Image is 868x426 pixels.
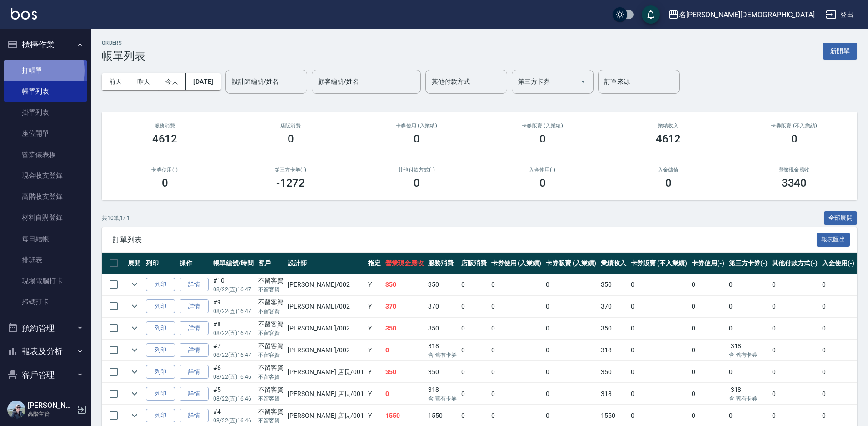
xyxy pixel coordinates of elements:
h2: 業績收入 [616,123,720,129]
a: 打帳單 [4,60,87,81]
td: 350 [599,361,629,383]
td: 0 [489,296,544,317]
h3: 帳單列表 [102,50,145,62]
td: [PERSON_NAME] 店長 /001 [285,383,366,405]
p: 08/22 (五) 16:46 [213,416,254,425]
td: 0 [459,383,489,405]
th: 列印 [144,253,177,274]
td: [PERSON_NAME] /002 [285,274,366,295]
button: save [642,5,660,24]
th: 卡券使用(-) [689,253,727,274]
p: 不留客資 [258,395,284,403]
td: 0 [820,274,857,295]
button: 列印 [146,409,175,423]
td: 370 [426,296,459,317]
button: 登出 [822,6,857,23]
td: Y [366,361,383,383]
td: 0 [459,340,489,361]
td: [PERSON_NAME] 店長 /001 [285,361,366,383]
a: 報表匯出 [817,235,850,243]
td: 0 [544,318,599,339]
th: 卡券使用 (入業績) [489,253,544,274]
td: 0 [727,296,770,317]
a: 高階收支登錄 [4,186,87,207]
h2: 店販消費 [239,123,343,129]
th: 卡券販賣 (入業績) [544,253,599,274]
a: 詳情 [180,299,209,314]
p: 08/22 (五) 16:47 [213,329,254,337]
td: #7 [211,340,256,361]
td: 350 [599,274,629,295]
th: 指定 [366,253,383,274]
div: 不留客資 [258,319,284,329]
th: 其他付款方式(-) [770,253,820,274]
h3: 4612 [656,132,681,145]
td: Y [366,340,383,361]
h3: 0 [539,132,546,145]
a: 詳情 [180,343,209,357]
td: 350 [383,274,426,295]
h2: 卡券販賣 (不入業績) [742,123,846,129]
h2: 卡券販賣 (入業績) [490,123,594,129]
td: 0 [383,340,426,361]
div: 名[PERSON_NAME][DEMOGRAPHIC_DATA] [679,9,815,20]
td: 0 [629,340,689,361]
a: 現場電腦打卡 [4,270,87,291]
td: 350 [426,318,459,339]
td: 370 [383,296,426,317]
td: 0 [820,361,857,383]
button: 全部展開 [824,211,858,225]
td: 0 [629,274,689,295]
td: 0 [544,383,599,405]
div: 不留客資 [258,385,284,395]
button: 名[PERSON_NAME][DEMOGRAPHIC_DATA] [664,5,818,24]
a: 營業儀表板 [4,144,87,165]
button: expand row [128,343,141,357]
a: 掛單列表 [4,102,87,123]
button: expand row [128,365,141,379]
td: 350 [383,361,426,383]
td: 0 [383,383,426,405]
button: 列印 [146,387,175,401]
h2: 卡券使用(-) [113,167,217,173]
td: 0 [544,340,599,361]
td: 0 [489,383,544,405]
p: 含 舊有卡券 [428,395,457,403]
button: 櫃檯作業 [4,33,87,56]
th: 營業現金應收 [383,253,426,274]
td: 0 [770,361,820,383]
td: [PERSON_NAME] /002 [285,340,366,361]
td: 0 [770,340,820,361]
td: 0 [544,296,599,317]
p: 高階主管 [28,410,74,418]
td: 0 [629,383,689,405]
a: 座位開單 [4,123,87,144]
td: Y [366,274,383,295]
button: 客戶管理 [4,363,87,387]
td: [PERSON_NAME] /002 [285,296,366,317]
th: 展開 [125,253,144,274]
div: 不留客資 [258,298,284,307]
h5: [PERSON_NAME] [28,401,74,410]
th: 服務消費 [426,253,459,274]
button: 前天 [102,73,130,90]
img: Person [7,401,25,419]
p: 不留客資 [258,351,284,359]
button: 預約管理 [4,316,87,340]
h2: 其他付款方式(-) [364,167,469,173]
td: 0 [629,318,689,339]
a: 詳情 [180,321,209,335]
button: 列印 [146,365,175,379]
button: 員工及薪資 [4,386,87,410]
a: 排班表 [4,249,87,270]
a: 每日結帳 [4,228,87,249]
td: 0 [689,318,727,339]
td: 0 [489,318,544,339]
td: 0 [770,318,820,339]
p: 含 舊有卡券 [729,351,768,359]
td: 0 [629,296,689,317]
h3: 0 [162,177,168,189]
button: 列印 [146,343,175,357]
p: 不留客資 [258,307,284,315]
th: 設計師 [285,253,366,274]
